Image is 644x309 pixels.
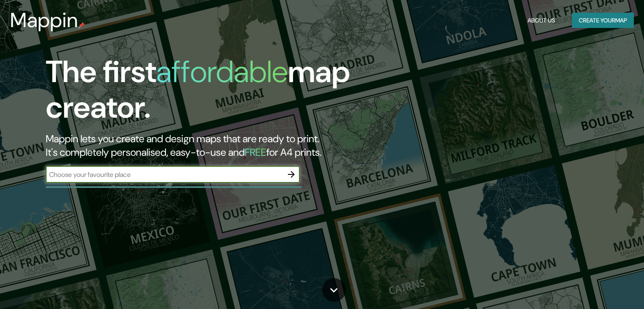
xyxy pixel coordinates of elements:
h2: Mappin lets you create and design maps that are ready to print. It's completely personalised, eas... [46,132,368,159]
button: About Us [524,13,558,28]
img: mappin-pin [78,22,85,29]
h3: Mappin [10,8,78,32]
input: Choose your favourite place [46,170,283,179]
h5: FREE [245,146,266,159]
button: Create yourmap [572,13,634,28]
h1: The first map creator. [46,54,368,132]
h1: affordable [156,52,288,91]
